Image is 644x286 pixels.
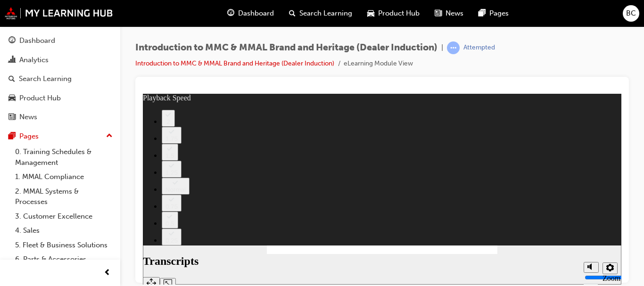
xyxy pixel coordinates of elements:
div: 2 [23,25,28,32]
a: 5. Fleet & Business Solutions [11,238,116,253]
span: search-icon [289,8,296,19]
span: car-icon [367,8,374,19]
a: Search Learning [4,70,116,88]
span: search-icon [8,75,15,83]
span: | [441,42,443,53]
a: pages-iconPages [471,4,516,23]
div: Analytics [19,55,49,65]
div: Pages [19,131,39,142]
span: News [446,8,463,19]
div: Dashboard [19,35,55,46]
a: 2. MMAL Systems & Processes [11,184,116,209]
button: 2 [19,16,32,33]
button: Resize window [17,184,33,197]
span: news-icon [8,113,16,122]
a: car-iconProduct Hub [360,4,427,23]
button: BC [623,5,639,22]
div: Product Hub [19,93,61,104]
a: 4. Sales [11,223,116,238]
div: Attempted [463,43,495,52]
div: News [19,112,37,123]
button: Pages [4,128,116,145]
button: DashboardAnalyticsSearch LearningProduct HubNews [4,30,116,128]
span: pages-icon [8,132,16,141]
a: Analytics [4,51,116,69]
span: car-icon [8,94,16,103]
a: 3. Customer Excellence [11,209,116,224]
span: chart-icon [8,56,16,65]
a: Introduction to MMC & MMAL Brand and Heritage (Dealer Induction) [135,59,334,67]
div: Search Learning [19,74,72,84]
span: guage-icon [8,37,16,45]
span: Search Learning [299,8,352,19]
a: Product Hub [4,90,116,107]
span: prev-icon [104,267,111,279]
span: news-icon [435,8,442,19]
a: Dashboard [4,32,116,49]
a: News [4,108,116,126]
span: Product Hub [378,8,420,19]
a: 0. Training Schedules & Management [11,145,116,170]
a: 6. Parts & Accessories [11,252,116,267]
a: search-iconSearch Learning [281,4,360,23]
li: eLearning Module View [344,58,413,69]
span: guage-icon [227,8,234,19]
img: mmal [5,7,113,19]
a: 1. MMAL Compliance [11,170,116,184]
span: Pages [489,8,509,19]
span: learningRecordVerb_ATTEMPT-icon [447,41,460,54]
span: Dashboard [238,8,274,19]
a: guage-iconDashboard [220,4,281,23]
a: news-iconNews [427,4,471,23]
span: pages-icon [479,8,486,19]
span: Introduction to MMC & MMAL Brand and Heritage (Dealer Induction) [135,42,438,53]
span: BC [626,8,636,19]
span: up-icon [106,130,113,142]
